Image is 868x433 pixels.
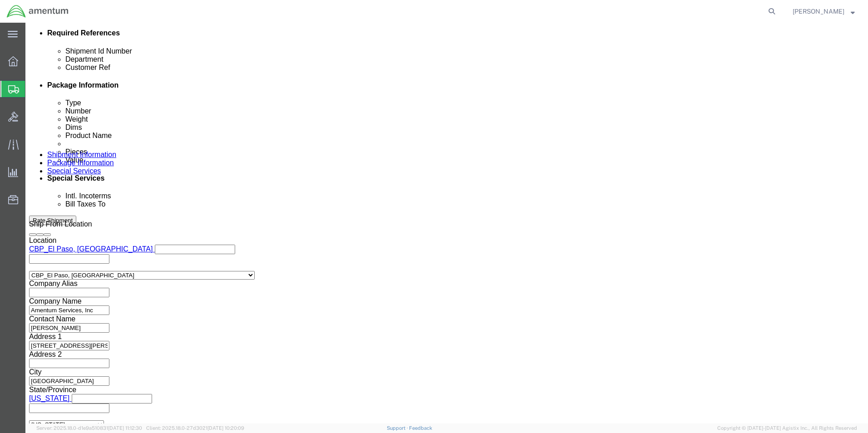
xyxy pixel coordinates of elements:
[409,425,432,431] a: Feedback
[793,6,844,16] span: Louis Moreno
[792,6,855,17] button: [PERSON_NAME]
[387,425,409,431] a: Support
[717,424,857,432] span: Copyright © [DATE]-[DATE] Agistix Inc., All Rights Reserved
[6,5,69,18] img: logo
[207,425,244,431] span: [DATE] 10:20:09
[146,425,244,431] span: Client: 2025.18.0-27d3021
[36,425,142,431] span: Server: 2025.18.0-d1e9a510831
[108,425,142,431] span: [DATE] 11:12:30
[25,23,868,423] iframe: FS Legacy Container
